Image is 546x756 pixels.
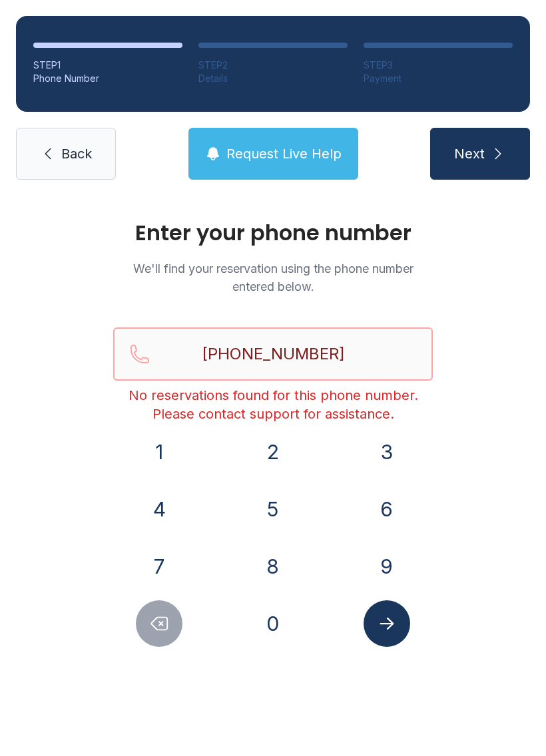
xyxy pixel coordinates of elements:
button: 5 [250,486,296,532]
div: Phone Number [33,72,182,85]
button: 2 [250,429,296,475]
div: STEP 1 [33,59,182,72]
button: 3 [364,429,410,475]
div: Details [198,72,348,85]
input: Reservation phone number [113,327,433,381]
div: STEP 2 [198,59,348,72]
button: 8 [250,543,296,590]
button: 0 [250,600,296,647]
button: Delete number [136,600,182,647]
span: Next [454,144,485,163]
span: Request Live Help [226,144,342,163]
div: No reservations found for this phone number. Please contact support for assistance. [113,386,433,423]
div: Payment [364,72,513,85]
button: 9 [364,543,410,590]
h1: Enter your phone number [113,222,433,244]
button: Submit lookup form [364,600,410,647]
p: We'll find your reservation using the phone number entered below. [113,260,433,295]
div: STEP 3 [364,59,513,72]
span: Back [61,144,92,163]
button: 4 [136,486,182,532]
button: 6 [364,486,410,532]
button: 7 [136,543,182,590]
button: 1 [136,429,182,475]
